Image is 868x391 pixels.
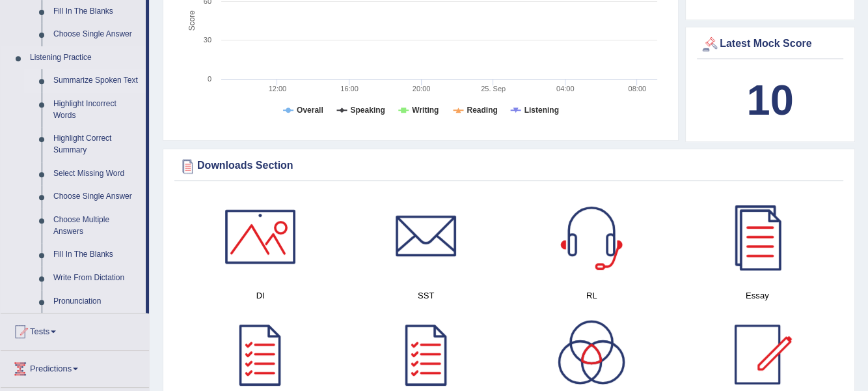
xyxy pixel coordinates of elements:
[297,106,323,115] tspan: Overall
[628,85,646,93] text: 08:00
[1,351,149,383] a: Predictions
[47,267,146,290] a: Write From Dictation
[208,75,211,83] text: 0
[524,106,559,115] tspan: Listening
[700,35,840,54] div: Latest Mock Score
[467,106,497,115] tspan: Reading
[24,46,146,70] a: Listening Practice
[269,85,287,93] text: 12:00
[47,127,146,162] a: Highlight Correct Summary
[481,85,506,93] tspan: 25. Sep
[184,289,337,302] h4: DI
[47,93,146,127] a: Highlight Incorrect Words
[681,289,834,302] h4: Essay
[1,313,149,346] a: Tests
[204,36,211,44] text: 30
[746,76,793,124] b: 10
[350,106,385,115] tspan: Speaking
[47,209,146,243] a: Choose Multiple Answers
[350,289,503,302] h4: SST
[556,85,575,93] text: 04:00
[47,185,146,209] a: Choose Single Answer
[515,289,668,302] h4: RL
[178,156,840,176] div: Downloads Section
[412,106,439,115] tspan: Writing
[47,69,146,93] a: Summarize Spoken Text
[413,85,431,93] text: 20:00
[47,23,146,46] a: Choose Single Answer
[47,162,146,186] a: Select Missing Word
[47,243,146,267] a: Fill In The Blanks
[340,85,359,93] text: 16:00
[47,290,146,313] a: Pronunciation
[187,10,197,31] tspan: Score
